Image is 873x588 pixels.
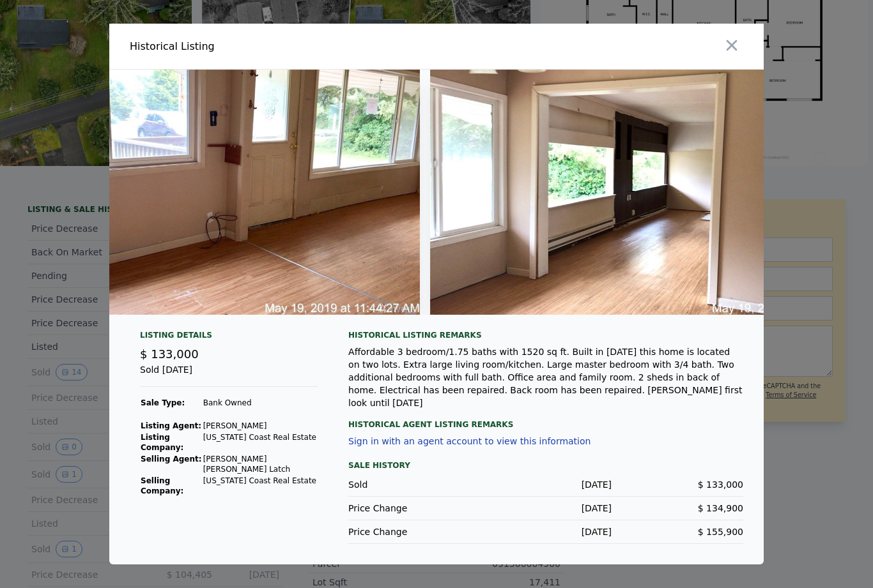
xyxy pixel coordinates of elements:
[348,409,743,430] div: Historical Agent Listing Remarks
[698,527,743,537] span: $ 155,900
[480,478,612,491] div: [DATE]
[698,503,743,513] span: $ 134,900
[203,420,318,432] td: [PERSON_NAME]
[141,421,201,430] strong: Listing Agent:
[140,347,199,361] span: $ 133,000
[348,525,480,538] div: Price Change
[203,397,318,409] td: Bank Owned
[141,455,202,464] strong: Selling Agent:
[130,39,431,54] div: Historical Listing
[141,476,183,495] strong: Selling Company:
[140,363,318,387] div: Sold [DATE]
[140,330,318,345] div: Listing Details
[698,479,743,490] span: $ 133,000
[348,502,480,515] div: Price Change
[141,398,185,407] strong: Sale Type:
[430,70,867,315] img: Property Img
[348,458,743,473] div: Sale History
[480,525,612,538] div: [DATE]
[480,502,612,515] div: [DATE]
[203,475,318,497] td: [US_STATE] Coast Real Estate
[348,345,743,409] div: Affordable 3 bedroom/1.75 baths with 1520 sq ft. Built in [DATE] this home is located on two lots...
[141,433,183,452] strong: Listing Company:
[348,436,591,446] button: Sign in with an agent account to view this information
[203,453,318,475] td: [PERSON_NAME] [PERSON_NAME] Latch
[348,478,480,491] div: Sold
[348,330,743,340] div: Historical Listing remarks
[203,432,318,453] td: [US_STATE] Coast Real Estate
